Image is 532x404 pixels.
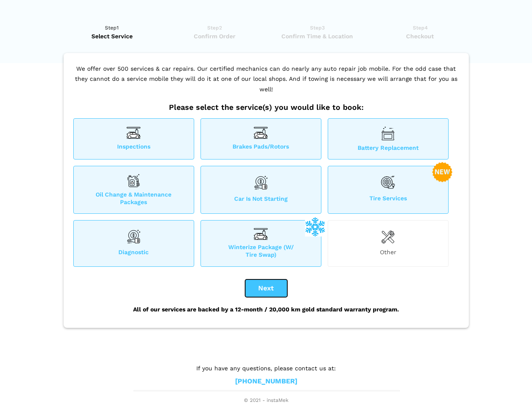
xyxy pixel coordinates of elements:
[71,103,461,112] h2: Please select the service(s) you would like to book:
[74,143,194,151] span: Inspections
[269,32,366,40] span: Confirm Time & Location
[305,216,325,237] img: winterize-icon_1.png
[201,195,321,206] span: Car is not starting
[201,143,321,151] span: Brakes Pads/Rotors
[328,144,448,151] span: Battery Replacement
[328,248,448,258] span: Other
[74,191,194,206] span: Oil Change & Maintenance Packages
[328,194,448,206] span: Tire Services
[71,297,461,322] div: All of our services are backed by a 12-month / 20,000 km gold standard warranty program.
[134,397,399,404] span: © 2021 - instaMek
[166,32,263,40] span: Confirm Order
[71,64,461,103] p: We offer over 500 services & car repairs. Our certified mechanics can do nearly any auto repair j...
[64,32,161,40] span: Select Service
[245,279,287,297] button: Next
[372,24,469,40] a: Step4
[269,24,366,40] a: Step3
[134,364,399,373] p: If you have any questions, please contact us at:
[64,24,161,40] a: Step1
[432,162,452,182] img: new-badge-2-48.png
[201,243,321,258] span: Winterize Package (W/ Tire Swap)
[74,248,194,258] span: Diagnostic
[372,32,469,40] span: Checkout
[166,24,263,40] a: Step2
[235,377,297,386] a: [PHONE_NUMBER]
